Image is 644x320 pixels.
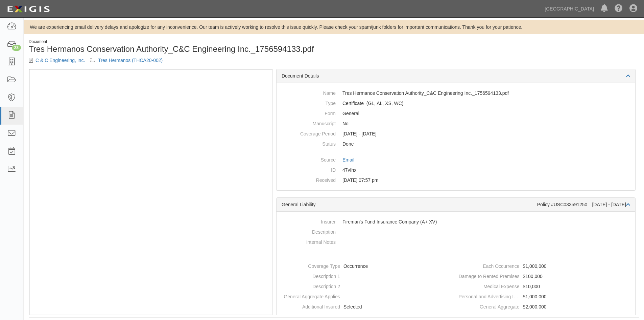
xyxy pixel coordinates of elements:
[282,119,630,129] dd: No
[459,281,520,290] dt: Medical Expense
[282,175,336,184] dt: Received
[279,281,340,290] dt: Description 2
[459,261,520,270] dt: Each Occurrence
[459,302,633,312] dd: $2,000,000
[24,24,644,30] div: We are experiencing email delivery delays and apologize for any inconvenience. Our team is active...
[615,5,623,13] i: Help Center - Complianz
[459,281,633,292] dd: $10,000
[35,58,85,63] a: C & C Engineering, Inc.
[459,292,633,302] dd: $1,000,000
[282,165,630,175] dd: 47vfhx
[282,217,336,225] dt: Insurer
[29,45,329,54] h1: Tres Hermanos Conservation Authority_C&C Engineering Inc._1756594133.pdf
[282,119,336,127] dt: Manuscript
[282,88,630,98] dd: Tres Hermanos Conservation Authority_C&C Engineering Inc._1756594133.pdf
[282,201,537,208] div: General Liability
[282,129,630,139] dd: [DATE] - [DATE]
[541,2,597,16] a: [GEOGRAPHIC_DATA]
[282,108,630,119] dd: General
[459,271,633,281] dd: $100,000
[29,39,329,45] div: Document
[282,227,336,235] dt: Description
[277,69,635,83] div: Document Details
[459,292,520,300] dt: Personal and Advertising Injury
[282,139,336,147] dt: Status
[459,271,520,280] dt: Damage to Rented Premises
[537,201,630,208] div: Policy #USC033591250 [DATE] - [DATE]
[342,157,354,163] a: Email
[279,261,340,270] dt: Coverage Type
[279,261,453,271] dd: Occurrence
[282,155,336,163] dt: Source
[279,302,340,310] dt: Additional Insured
[282,237,336,246] dt: Internal Notes
[282,98,630,108] dd: General Liability Auto Liability Excess/Umbrella Liability Workers Compensation/Employers Liability
[282,175,630,185] dd: [DATE] 07:57 pm
[98,58,163,63] a: Tres Hermanos (THCA20-002)
[459,261,633,271] dd: $1,000,000
[279,302,453,312] dd: Selected
[282,98,336,107] dt: Type
[282,217,630,227] dd: Fireman's Fund Insurance Company (A+ XV)
[5,3,52,15] img: logo-5460c22ac91f19d4615b14bd174203de0afe785f0fc80cf4dbbc73dc1793850b.png
[282,88,336,97] dt: Name
[282,165,336,173] dt: ID
[459,302,520,310] dt: General Aggregate
[12,45,21,51] div: 23
[279,292,340,300] dt: General Aggregate Applies
[282,108,336,117] dt: Form
[279,271,340,280] dt: Description 1
[282,139,630,149] dd: Done
[282,129,336,137] dt: Coverage Period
